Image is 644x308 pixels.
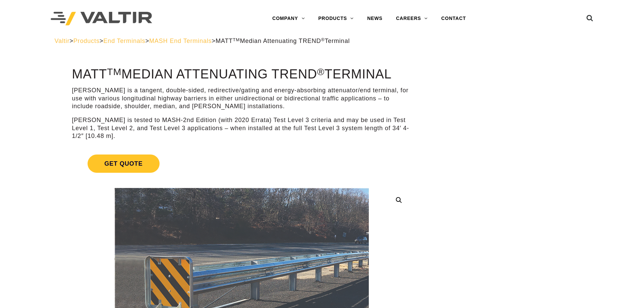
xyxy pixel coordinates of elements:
[216,38,350,44] span: MATT Median Attenuating TREND Terminal
[103,38,145,44] a: End Terminals
[389,12,434,25] a: CAREERS
[233,37,240,42] sup: TM
[360,12,389,25] a: NEWS
[72,87,411,110] p: [PERSON_NAME] is a tangent, double-sided, redirective/gating and energy-absorbing attenuator/end ...
[107,66,122,77] sup: TM
[54,38,69,44] a: Valtir
[72,116,411,140] p: [PERSON_NAME] is tested to MASH-2nd Edition (with 2020 Errata) Test Level 3 criteria and may be u...
[434,12,473,25] a: CONTACT
[317,66,325,77] sup: ®
[54,37,590,45] div: > > > >
[72,146,411,181] a: Get Quote
[321,37,325,42] sup: ®
[265,12,311,25] a: COMPANY
[51,12,152,26] img: Valtir
[311,12,360,25] a: PRODUCTS
[149,38,212,44] a: MASH End Terminals
[73,38,99,44] a: Products
[72,67,411,81] h1: MATT Median Attenuating TREND Terminal
[88,155,160,173] span: Get Quote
